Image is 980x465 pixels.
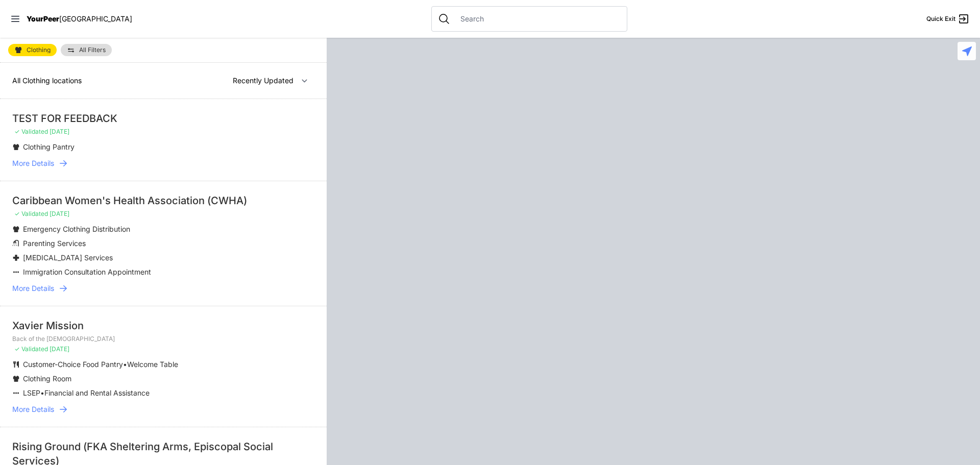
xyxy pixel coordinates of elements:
span: [GEOGRAPHIC_DATA] [59,14,132,23]
span: [DATE] [50,210,69,217]
span: • [123,360,127,369]
div: Caribbean Women's Health Association (CWHA) [12,193,314,208]
a: More Details [12,158,314,168]
span: More Details [12,158,54,168]
span: Clothing Room [23,374,71,383]
a: All Filters [61,44,112,56]
a: YourPeer[GEOGRAPHIC_DATA] [27,16,132,22]
span: [MEDICAL_DATA] Services [23,253,113,262]
span: Financial and Rental Assistance [44,388,150,397]
span: YourPeer [27,14,59,23]
a: Clothing [8,44,57,56]
span: Clothing Pantry [23,142,75,151]
div: Xavier Mission [12,319,314,333]
a: More Details [12,283,314,293]
a: Quick Exit [926,13,970,25]
span: ✓ Validated [14,128,48,135]
span: Quick Exit [926,15,955,23]
span: Immigration Consultation Appointment [23,267,151,276]
span: ✓ Validated [14,210,48,217]
span: ✓ Validated [14,345,48,353]
span: More Details [12,404,54,414]
span: Customer-Choice Food Pantry [23,360,123,369]
span: [DATE] [50,128,69,135]
span: [DATE] [50,345,69,353]
span: Emergency Clothing Distribution [23,225,130,233]
span: All Filters [79,47,106,53]
span: • [40,388,44,397]
span: Clothing [27,47,51,53]
div: TEST FOR FEEDBACK [12,111,314,126]
span: All Clothing locations [12,76,82,85]
span: Parenting Services [23,239,86,248]
span: LSEP [23,388,40,397]
a: More Details [12,404,314,414]
span: More Details [12,283,54,293]
input: Search [454,14,621,24]
p: Back of the [DEMOGRAPHIC_DATA] [12,335,314,343]
span: Welcome Table [127,360,178,369]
